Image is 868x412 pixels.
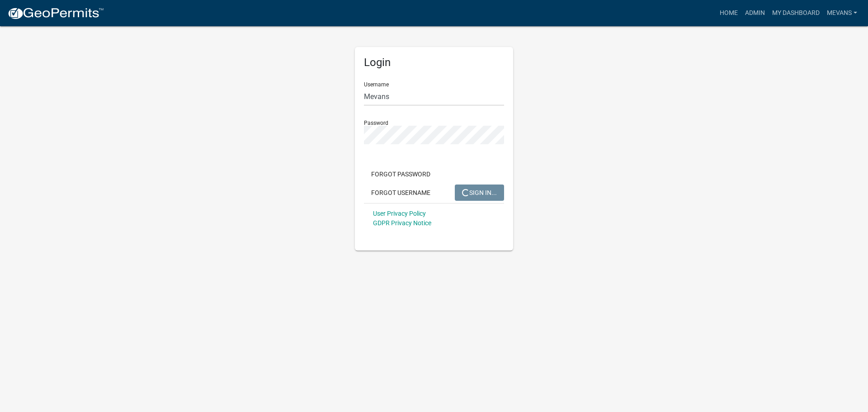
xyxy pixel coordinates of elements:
[769,5,823,22] a: My Dashboard
[364,166,438,182] button: Forgot Password
[716,5,741,22] a: Home
[823,5,861,22] a: Mevans
[741,5,769,22] a: Admin
[373,219,431,227] a: GDPR Privacy Notice
[364,56,504,69] h5: Login
[455,185,504,201] button: SIGN IN...
[462,189,497,196] span: SIGN IN...
[364,185,438,201] button: Forgot Username
[373,210,426,217] a: User Privacy Policy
